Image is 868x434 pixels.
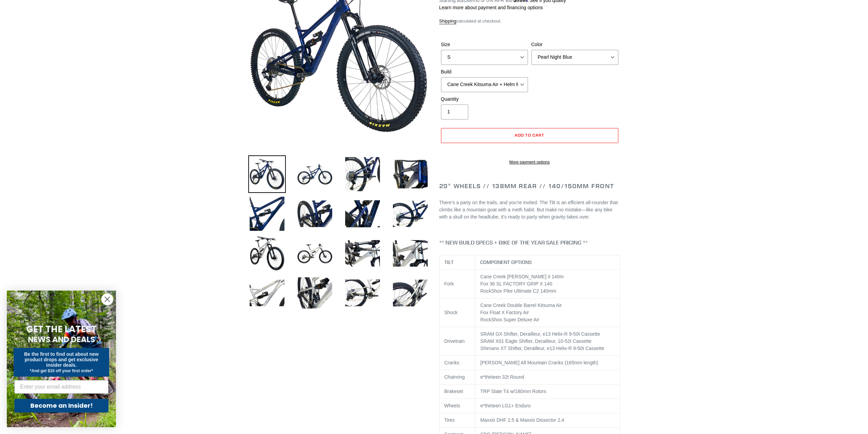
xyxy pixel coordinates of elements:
[439,18,620,25] div: calculated at checkout.
[30,368,93,373] span: *And get $10 off your first order*
[296,155,334,193] img: Load image into Gallery viewer, TILT - Complete Bike
[475,298,620,327] td: Cane Creek Double Barrel Kitsuma Air Fox Float X Factory Air RockShox Super Deluxe Air
[439,18,457,24] a: Shipping
[392,235,429,272] img: Load image into Gallery viewer, TILT - Complete Bike
[439,327,475,356] td: Drivetrain
[14,399,108,412] button: Become an Insider!
[248,235,286,272] img: Load image into Gallery viewer, TILT - Complete Bike
[475,413,620,428] td: Maxxis DHF 2.5 & Maxxis Dissector 2.4
[344,235,381,272] img: Load image into Gallery viewer, TILT - Complete Bike
[24,351,99,368] span: Be the first to find out about new product drops and get exclusive insider deals.
[475,327,620,356] td: SRAM GX Shifter, Derailleur, e13 Helix-R 9-50t Cassette SRAM X01 Eagle Shifter, Derailleur, 10-52...
[392,155,429,193] img: Load image into Gallery viewer, TILT - Complete Bike
[439,413,475,428] td: Tires
[248,155,286,193] img: Load image into Gallery viewer, TILT - Complete Bike
[101,293,113,305] button: Close dialog
[344,155,381,193] img: Load image into Gallery viewer, TILT - Complete Bike
[248,195,286,233] img: Load image into Gallery viewer, TILT - Complete Bike
[515,132,544,138] span: Add to cart
[441,41,528,48] label: Size
[296,274,334,312] img: Load image into Gallery viewer, TILT - Complete Bike
[475,370,620,384] td: e*thirteen 32t Round
[439,239,620,246] h4: ** NEW BUILD SPECS + BIKE OF THE YEAR SALE PRICING **
[14,380,108,394] input: Enter your email address
[28,334,95,345] span: NEWS AND DEALS
[296,235,334,272] img: Load image into Gallery viewer, TILT - Complete Bike
[296,195,334,233] img: Load image into Gallery viewer, TILT - Complete Bike
[439,384,475,399] td: Brakeset
[439,182,620,190] h2: 29" Wheels // 138mm Rear // 140/150mm Front
[475,255,620,270] th: COMPONENT OPTIONS
[439,370,475,384] td: Chainring
[439,356,475,370] td: Cranks
[26,323,97,335] span: GET THE LATEST
[441,68,528,75] label: Build
[475,384,620,399] td: TRP Slate T4 w/180mm Rotors
[441,96,528,103] label: Quantity
[439,199,620,221] p: There’s a party on the trails, and you’re invited. The Tilt is an efficient all-rounder that clim...
[441,159,618,165] a: More payment options
[439,5,543,10] a: Learn more about payment and financing options
[441,128,618,143] button: Add to cart
[475,356,620,370] td: [PERSON_NAME] All Mountain Cranks (165mm length)
[475,270,620,298] td: Cane Creek [PERSON_NAME] II 140m Fox 36 SL FACTORY GRIP X 140 RockShox Pike Ultimate C2 140mm
[392,195,429,233] img: Load image into Gallery viewer, TILT - Complete Bike
[248,274,286,312] img: Load image into Gallery viewer, TILT - Complete Bike
[531,41,618,48] label: Color
[439,270,475,298] td: Fork
[439,298,475,327] td: Shock
[392,274,429,312] img: Load image into Gallery viewer, TILT - Complete Bike
[344,195,381,233] img: Load image into Gallery viewer, TILT - Complete Bike
[475,399,620,413] td: e*thirteen LG1+ Enduro
[344,274,381,312] img: Load image into Gallery viewer, TILT - Complete Bike
[439,399,475,413] td: Wheels
[439,255,475,270] th: TILT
